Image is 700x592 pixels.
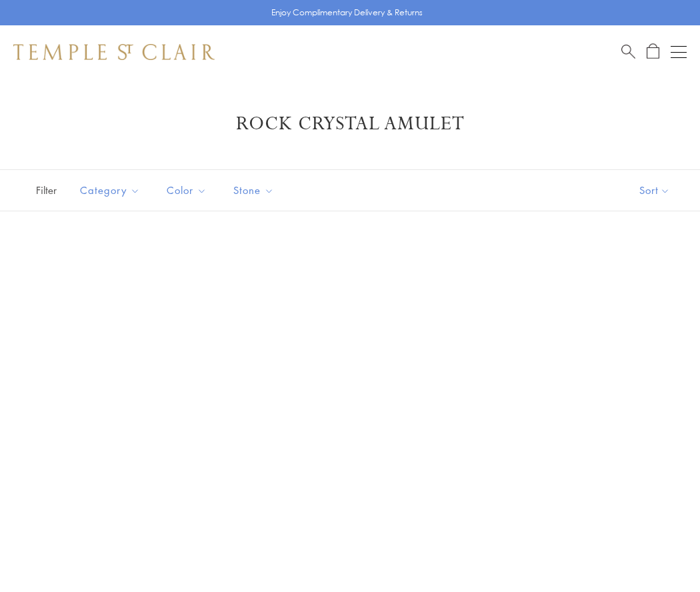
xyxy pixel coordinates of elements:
[647,43,659,60] a: Open Shopping Bag
[271,6,423,19] p: Enjoy Complimentary Delivery & Returns
[227,182,284,199] span: Stone
[160,182,217,199] span: Color
[70,175,150,205] button: Category
[223,175,284,205] button: Stone
[13,44,215,60] img: Temple St. Clair
[621,43,635,60] a: Search
[73,182,150,199] span: Category
[609,170,700,211] button: Show sort by
[671,44,687,60] button: Open navigation
[157,175,217,205] button: Color
[33,112,667,136] h1: Rock Crystal Amulet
